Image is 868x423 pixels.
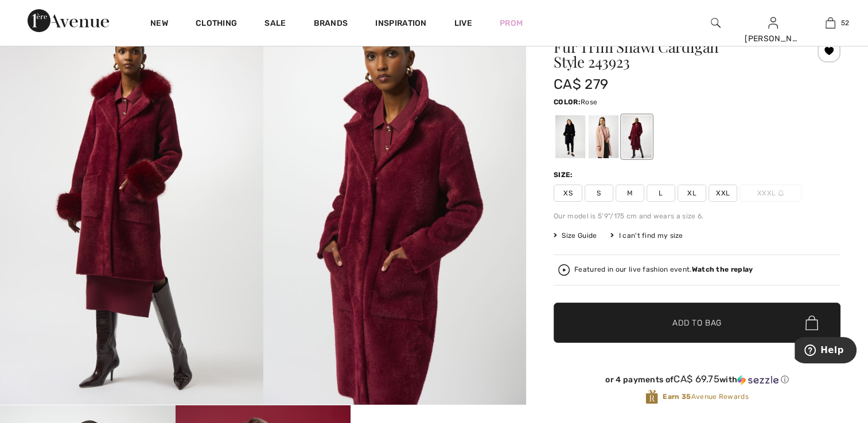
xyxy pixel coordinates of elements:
[795,337,857,366] iframe: Opens a widget where you can find more information
[150,18,168,30] a: New
[263,11,527,405] img: Fur Trim Shawl Cardigan Style 243923. 2
[196,18,237,30] a: Clothing
[737,375,779,385] img: Sezzle
[454,17,472,29] a: Live
[554,374,840,385] div: or 4 payments of with
[264,18,286,30] a: Sale
[711,16,721,30] img: search the website
[647,185,675,202] span: L
[554,374,840,389] div: or 4 payments ofCA$ 69.75withSezzle Click to learn more about Sezzle
[709,185,737,202] span: XXL
[663,393,691,401] strong: Earn 35
[802,16,858,30] a: 52
[554,170,575,180] div: Size:
[554,40,793,69] h1: Fur Trim Shawl Cardigan Style 243923
[768,16,778,30] img: My Info
[692,265,753,273] strong: Watch the replay
[826,16,835,30] img: My Bag
[581,98,597,106] span: Rose
[554,98,581,106] span: Color:
[805,315,818,330] img: Bag.svg
[555,115,585,158] div: Black
[314,18,348,30] a: Brands
[678,185,706,202] span: XL
[375,18,426,30] span: Inspiration
[778,190,784,196] img: ring-m.svg
[645,389,658,405] img: Avenue Rewards
[768,17,778,28] a: Sign In
[622,115,652,158] div: Merlot
[558,264,570,276] img: Watch the replay
[589,115,618,158] div: Rose
[554,76,608,92] span: CA$ 279
[554,185,582,202] span: XS
[500,17,523,29] a: Prom
[841,18,850,28] span: 52
[616,185,644,202] span: M
[745,33,801,45] div: [PERSON_NAME]
[574,266,753,273] div: Featured in our live fashion event.
[28,9,109,32] img: 1ère Avenue
[672,317,722,329] span: Add to Bag
[554,303,840,343] button: Add to Bag
[554,230,597,241] span: Size Guide
[739,185,801,202] span: XXXL
[585,185,613,202] span: S
[663,391,748,402] span: Avenue Rewards
[674,373,719,385] span: CA$ 69.75
[554,211,840,221] div: Our model is 5'9"/175 cm and wears a size 6.
[610,230,683,241] div: I can't find my size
